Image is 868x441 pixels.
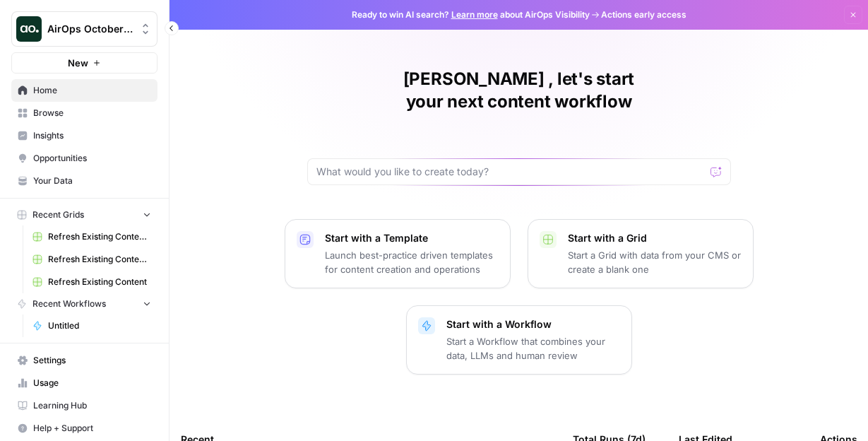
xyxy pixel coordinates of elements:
[33,422,151,435] span: Help + Support
[32,298,106,310] span: Recent Workflows
[568,248,742,276] p: Start a Grid with data from your CMS or create a blank one
[33,175,151,187] span: Your Data
[48,230,151,243] span: Refresh Existing Content (1)
[33,107,151,119] span: Browse
[47,22,133,36] span: AirOps October Cohort
[11,394,157,417] a: Learning Hub
[11,170,157,192] a: Your Data
[11,372,157,394] a: Usage
[325,231,499,245] p: Start with a Template
[68,56,88,70] span: New
[446,334,620,363] p: Start a Workflow that combines your data, LLMs and human review
[285,219,511,288] button: Start with a TemplateLaunch best-practice driven templates for content creation and operations
[16,16,42,42] img: AirOps October Cohort Logo
[11,79,157,102] a: Home
[26,271,157,293] a: Refresh Existing Content
[26,248,157,271] a: Refresh Existing Content (2)
[33,84,151,97] span: Home
[11,11,157,47] button: Workspace: AirOps October Cohort
[446,317,620,331] p: Start with a Workflow
[26,314,157,337] a: Untitled
[11,147,157,170] a: Opportunities
[33,354,151,367] span: Settings
[26,225,157,248] a: Refresh Existing Content (1)
[11,102,157,124] a: Browse
[11,52,157,73] button: New
[451,9,498,20] a: Learn more
[316,165,705,179] input: What would you like to create today?
[11,124,157,147] a: Insights
[48,319,151,332] span: Untitled
[325,248,499,276] p: Launch best-practice driven templates for content creation and operations
[307,68,731,113] h1: [PERSON_NAME] , let's start your next content workflow
[528,219,754,288] button: Start with a GridStart a Grid with data from your CMS or create a blank one
[32,208,84,221] span: Recent Grids
[406,305,632,375] button: Start with a WorkflowStart a Workflow that combines your data, LLMs and human review
[48,276,151,288] span: Refresh Existing Content
[601,8,686,21] span: Actions early access
[33,377,151,389] span: Usage
[11,417,157,440] button: Help + Support
[568,231,742,245] p: Start with a Grid
[33,399,151,412] span: Learning Hub
[11,293,157,314] button: Recent Workflows
[33,152,151,165] span: Opportunities
[352,8,590,21] span: Ready to win AI search? about AirOps Visibility
[11,349,157,372] a: Settings
[33,129,151,142] span: Insights
[48,253,151,266] span: Refresh Existing Content (2)
[11,204,157,225] button: Recent Grids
